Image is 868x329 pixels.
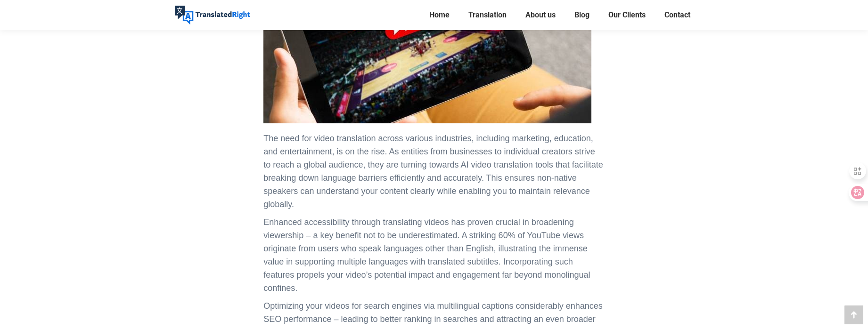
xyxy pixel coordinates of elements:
[175,6,250,24] img: Translated Right
[263,216,604,295] p: Enhanced accessibility through translating videos has proven crucial in broadening viewership – a...
[523,8,558,22] a: About us
[662,8,693,22] a: Contact
[664,10,690,20] span: Contact
[429,10,450,20] span: Home
[426,8,452,22] a: Home
[525,10,556,20] span: About us
[574,10,590,20] span: Blog
[572,8,592,22] a: Blog
[608,10,646,20] span: Our Clients
[263,132,604,211] p: The need for video translation across various industries, including marketing, education, and ent...
[606,8,648,22] a: Our Clients
[468,10,507,20] span: Translation
[466,8,509,22] a: Translation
